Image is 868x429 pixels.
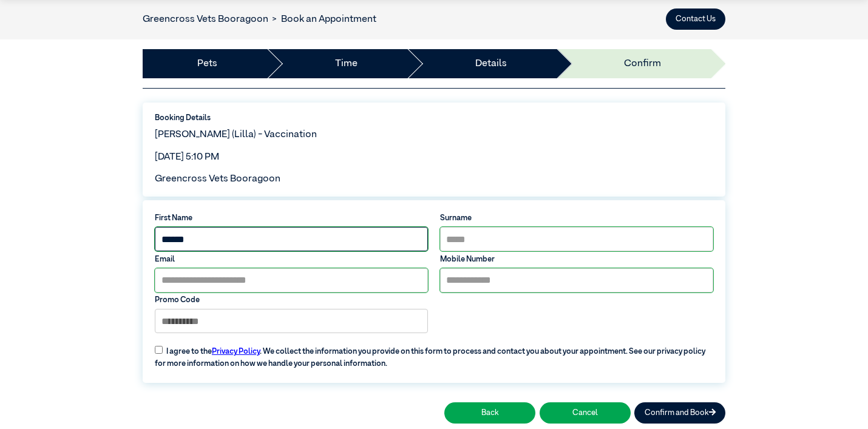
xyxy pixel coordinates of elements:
button: Contact Us [666,8,725,30]
button: Cancel [540,402,631,424]
nav: breadcrumb [143,12,376,27]
span: [PERSON_NAME] (Lilla) - Vaccination [155,130,317,140]
span: Greencross Vets Booragoon [155,174,280,184]
label: Email [155,254,428,265]
label: First Name [155,212,428,224]
li: Book an Appointment [268,12,376,27]
button: Confirm and Book [634,402,725,424]
a: Time [335,56,358,71]
label: Surname [440,212,713,224]
a: Pets [197,56,217,71]
label: Mobile Number [440,254,713,265]
a: Privacy Policy [212,348,260,356]
a: Details [475,56,507,71]
label: I agree to the . We collect the information you provide on this form to process and contact you a... [149,339,719,370]
input: I agree to thePrivacy Policy. We collect the information you provide on this form to process and ... [155,346,163,354]
a: Greencross Vets Booragoon [143,15,268,24]
label: Booking Details [155,112,713,124]
label: Promo Code [155,294,428,306]
button: Back [444,402,535,424]
span: [DATE] 5:10 PM [155,152,219,162]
